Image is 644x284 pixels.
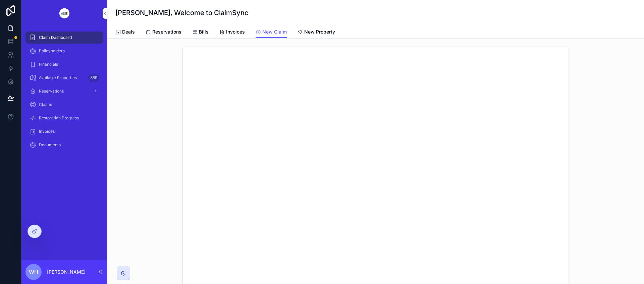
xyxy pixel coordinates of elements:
[25,32,103,44] a: Claim Dashboard
[25,125,103,137] a: Invoices
[39,89,64,94] span: Reservations
[25,112,103,124] a: Restoration Progress
[25,85,103,97] a: Reservations
[25,58,103,70] a: Financials
[25,72,103,84] a: Available Properties389
[219,26,245,39] a: Invoices
[115,8,249,17] h1: [PERSON_NAME], Welcome to ClaimSync
[262,29,287,35] span: New Claim
[115,26,135,39] a: Deals
[39,35,72,40] span: Claim Dashboard
[25,45,103,57] a: Policyholders
[226,29,245,35] span: Invoices
[39,48,65,54] span: Policyholders
[39,115,79,121] span: Restoration Progress
[122,29,135,35] span: Deals
[39,129,55,134] span: Invoices
[199,29,209,35] span: Bills
[21,27,107,160] div: scrollable content
[25,139,103,151] a: Documents
[39,75,77,80] span: Available Properties
[47,269,86,275] p: [PERSON_NAME]
[39,62,58,67] span: Financials
[192,26,209,39] a: Bills
[152,29,181,35] span: Reservations
[54,8,75,19] img: App logo
[146,26,181,39] a: Reservations
[39,142,61,148] span: Documents
[88,74,99,82] div: 389
[39,102,52,107] span: Claims
[256,26,287,39] a: New Claim
[29,268,38,276] span: WH
[25,99,103,111] a: Claims
[304,29,335,35] span: New Property
[298,26,335,39] a: New Property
